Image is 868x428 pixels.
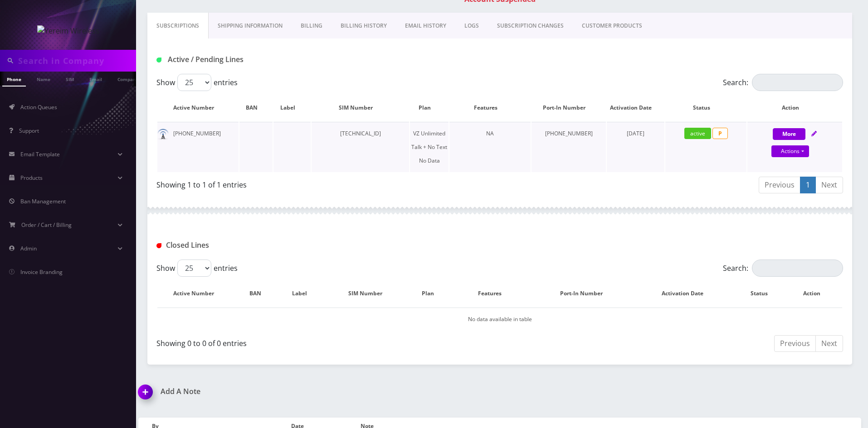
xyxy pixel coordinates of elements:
[138,387,493,396] a: Add A Note
[156,260,238,277] label: Show entries
[752,260,843,277] input: Search:
[273,95,311,121] th: Label: activate to sort column ascending
[449,95,531,121] th: Features: activate to sort column ascending
[177,260,211,277] select: Showentries
[156,334,493,349] div: Showing 0 to 0 of 0 entries
[281,280,328,307] th: Label: activate to sort column ascending
[332,13,396,39] a: Billing History
[20,268,63,276] span: Invoice Branding
[312,95,409,121] th: SIM Number: activate to sort column ascending
[747,95,842,121] th: Action: activate to sort column ascending
[20,245,37,252] span: Admin
[815,177,843,193] a: Next
[410,95,449,121] th: Plan: activate to sort column ascending
[712,128,728,139] span: P
[32,72,55,86] a: Name
[773,128,805,140] button: More
[61,72,78,86] a: SIM
[328,280,411,307] th: SIM Number: activate to sort column ascending
[790,280,842,307] th: Action : activate to sort column ascending
[20,174,43,182] span: Products
[532,95,605,121] th: Port-In Number: activate to sort column ascending
[455,13,488,39] a: LOGS
[536,280,636,307] th: Port-In Number: activate to sort column ascending
[607,95,665,121] th: Activation Date: activate to sort column ascending
[454,280,535,307] th: Features: activate to sort column ascending
[815,335,843,352] a: Next
[156,243,161,248] img: Closed Lines
[21,221,72,229] span: Order / Cart / Billing
[800,177,816,193] a: 1
[774,335,816,352] a: Previous
[20,103,57,111] span: Action Queues
[396,13,455,39] a: EMAIL HISTORY
[157,122,239,172] td: [PHONE_NUMBER]
[239,95,273,121] th: BAN: activate to sort column ascending
[156,55,376,64] h1: Active / Pending Lines
[532,122,605,172] td: [PHONE_NUMBER]
[156,176,493,190] div: Showing 1 to 1 of 1 entries
[573,13,651,39] a: CUSTOMER PRODUCTS
[488,13,573,39] a: SUBSCRIPTION CHANGES
[113,72,143,86] a: Company
[759,177,800,193] a: Previous
[665,95,746,121] th: Status: activate to sort column ascending
[156,74,238,91] label: Show entries
[157,308,842,331] td: No data available in table
[156,58,161,63] img: Active / Pending Lines
[723,260,843,277] label: Search:
[209,13,292,39] a: Shipping Information
[684,128,711,139] span: active
[410,122,449,172] td: VZ Unlimited Talk + No Text No Data
[292,13,332,39] a: Billing
[2,72,26,87] a: Phone
[752,74,843,91] input: Search:
[449,122,531,172] td: NA
[19,127,39,135] span: Support
[771,145,809,157] a: Actions
[239,280,280,307] th: BAN: activate to sort column ascending
[723,74,843,91] label: Search:
[20,150,60,158] span: Email Template
[412,280,453,307] th: Plan: activate to sort column ascending
[312,122,409,172] td: [TECHNICAL_ID]
[157,280,239,307] th: Active Number: activate to sort column descending
[157,95,239,121] th: Active Number: activate to sort column ascending
[177,74,211,91] select: Showentries
[156,241,376,250] h1: Closed Lines
[627,130,644,137] span: [DATE]
[20,197,66,205] span: Ban Management
[147,13,209,39] a: Subscriptions
[18,52,134,69] input: Search in Company
[157,129,169,140] img: default.png
[37,25,99,36] img: Yereim Wireless
[637,280,737,307] th: Activation Date: activate to sort column ascending
[738,280,790,307] th: Status: activate to sort column ascending
[85,72,107,86] a: Email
